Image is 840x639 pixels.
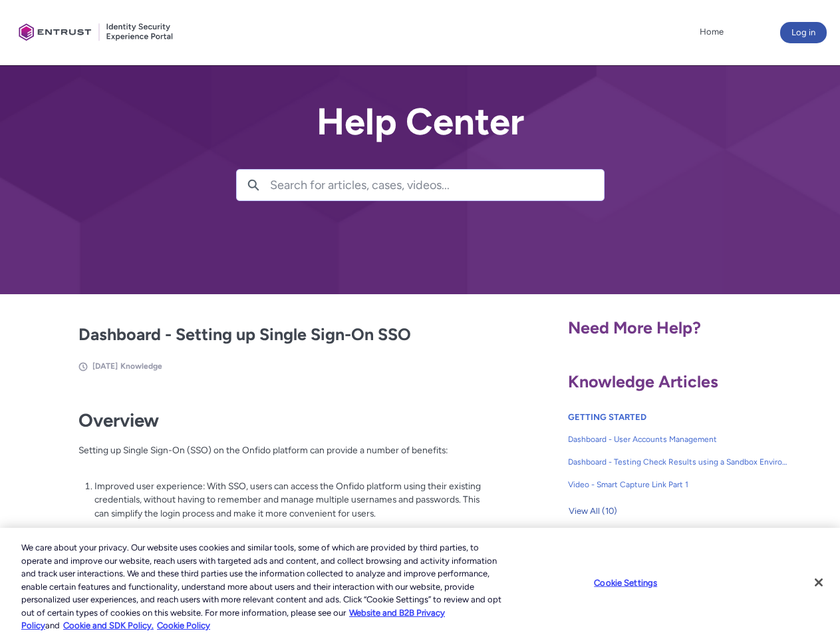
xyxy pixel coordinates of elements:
[94,479,482,521] p: Improved user experience: With SSO, users can access the Onfido platform using their existing cre...
[21,541,504,632] div: We care about your privacy. Our website uses cookies and similar tools, some of which are provide...
[568,451,789,473] a: Dashboard - Testing Check Results using a Sandbox Environment
[568,428,789,451] a: Dashboard - User Accounts Management
[78,322,482,347] h2: Dashboard - Setting up Single Sign-On SSO
[568,501,618,522] button: View All (10)
[780,22,827,43] button: Log in
[696,22,727,42] a: Home
[92,361,118,371] span: [DATE]
[237,170,270,200] button: Search
[568,479,789,491] span: Video - Smart Capture Link Part 1
[157,620,210,630] a: Cookie Policy
[120,360,162,372] li: Knowledge
[569,501,617,521] span: View All (10)
[270,170,604,200] input: Search for articles, cases, videos...
[804,568,833,597] button: Close
[78,409,159,431] strong: Overview
[568,456,789,468] span: Dashboard - Testing Check Results using a Sandbox Environment
[63,620,154,630] a: Cookie and SDK Policy.
[568,371,718,391] span: Knowledge Articles
[78,443,482,471] p: Setting up Single Sign-On (SSO) on the Onfido platform can provide a number of benefits:
[568,433,789,445] span: Dashboard - User Accounts Management
[568,412,646,422] a: GETTING STARTED
[584,569,667,596] button: Cookie Settings
[568,473,789,496] a: Video - Smart Capture Link Part 1
[568,318,701,337] span: Need More Help?
[236,101,605,142] h2: Help Center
